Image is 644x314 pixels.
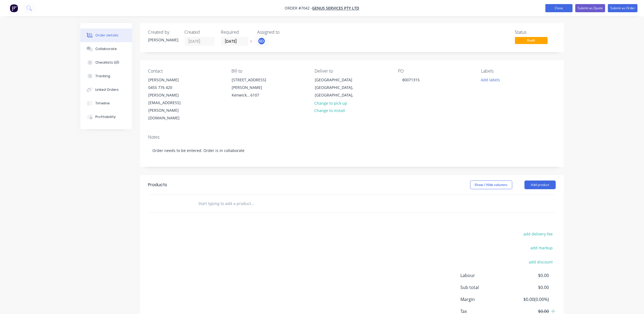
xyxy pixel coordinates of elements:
div: [GEOGRAPHIC_DATA][GEOGRAPHIC_DATA], [GEOGRAPHIC_DATA], [310,76,365,99]
div: [PERSON_NAME][EMAIL_ADDRESS][PERSON_NAME][DOMAIN_NAME] [149,91,194,122]
button: Add product [524,181,556,189]
button: Submit as Quote [575,4,605,12]
button: Show / Hide columns [470,181,512,189]
img: Factory [10,4,18,12]
span: $0.00 [509,272,549,279]
button: SD [257,37,266,45]
div: Linked Orders [95,87,119,92]
div: Order details [95,33,118,38]
a: Genus Services Pty Ltd [312,6,359,11]
span: $0.00 [509,284,549,291]
span: Draft [515,37,548,44]
div: 0455 776 420 [149,84,194,91]
button: add markup [528,244,556,251]
input: Start typing to add a product... [198,198,307,209]
div: [GEOGRAPHIC_DATA], [GEOGRAPHIC_DATA], [315,84,360,99]
button: add discount [526,258,556,265]
div: Status [515,30,556,35]
div: Contact [148,69,223,74]
button: Order details [80,29,132,42]
div: Assigned to [257,30,312,35]
button: Change to pick up [312,99,350,107]
div: Required [221,30,251,35]
button: Linked Orders [80,83,132,97]
div: [PERSON_NAME] [148,37,178,43]
button: Profitability [80,110,132,124]
div: PO [398,69,472,74]
button: Close [545,4,573,12]
span: Order #7042 - [285,6,312,11]
button: Change to install [312,107,348,114]
div: Deliver to [315,69,389,74]
div: Profitability [95,114,116,119]
div: Order needs to be entered. Order is in collaborate [148,142,556,159]
span: $0.00 ( 0.00 %) [509,296,549,303]
div: Timeline [95,101,110,106]
span: Margin [461,296,509,303]
div: [PERSON_NAME]0455 776 420[PERSON_NAME][EMAIL_ADDRESS][PERSON_NAME][DOMAIN_NAME] [144,76,198,122]
div: [STREET_ADDRESS][PERSON_NAME]Kenwick, , 6107 [227,76,281,99]
button: Checklists 0/0 [80,56,132,69]
button: Submit as Order [608,4,637,12]
div: Products [148,182,167,188]
div: [GEOGRAPHIC_DATA] [315,76,360,84]
div: 80071315 [398,76,424,84]
span: Sub total [461,284,509,291]
button: Tracking [80,69,132,83]
div: [STREET_ADDRESS][PERSON_NAME] [232,76,277,91]
div: Checklists 0/0 [95,60,119,65]
div: Notes [148,135,556,140]
div: Labels [481,69,555,74]
div: Created [185,30,215,35]
div: [PERSON_NAME] [149,76,194,84]
button: Collaborate [80,42,132,56]
div: Collaborate [95,46,117,51]
span: Labour [461,272,509,279]
button: Timeline [80,97,132,110]
div: Kenwick, , 6107 [232,91,277,99]
div: Tracking [95,74,110,79]
button: Add labels [478,76,503,83]
button: add delivery fee [521,230,556,238]
div: Created by [148,30,178,35]
div: Bill to [231,69,306,74]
